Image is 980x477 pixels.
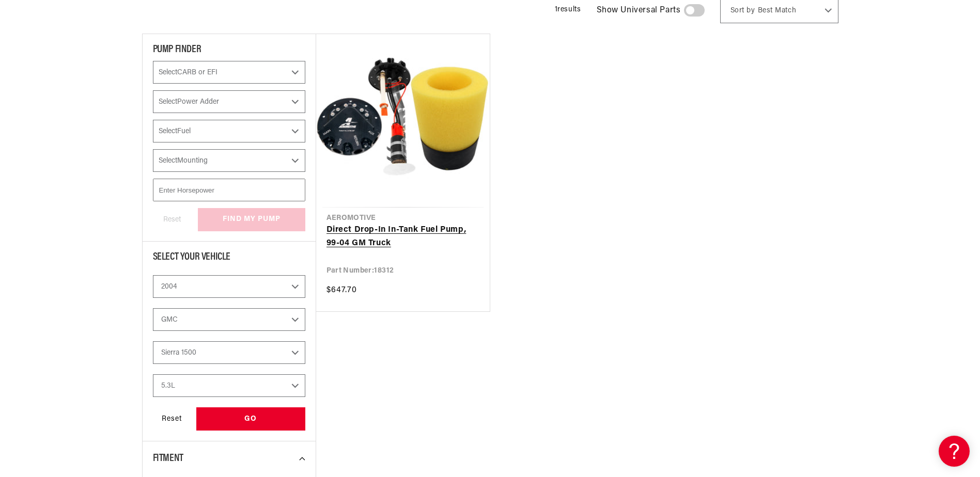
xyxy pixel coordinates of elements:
[153,179,305,201] input: Enter Horsepower
[153,407,191,431] div: Reset
[153,374,305,397] select: Engine
[153,90,305,113] select: Power Adder
[153,453,183,464] span: Fitment
[153,44,201,55] span: PUMP FINDER
[153,275,305,298] select: Year
[153,252,305,265] div: Select Your Vehicle
[597,4,681,18] span: Show Universal Parts
[153,341,305,364] select: Model
[153,149,305,172] select: Mounting
[196,407,305,431] div: GO
[326,224,479,250] a: Direct Drop-In In-Tank Fuel Pump, 99-04 GM Truck
[153,308,305,331] select: Make
[730,6,755,16] span: Sort by
[555,6,581,13] span: 1 results
[153,120,305,142] select: Fuel
[153,61,305,84] select: CARB or EFI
